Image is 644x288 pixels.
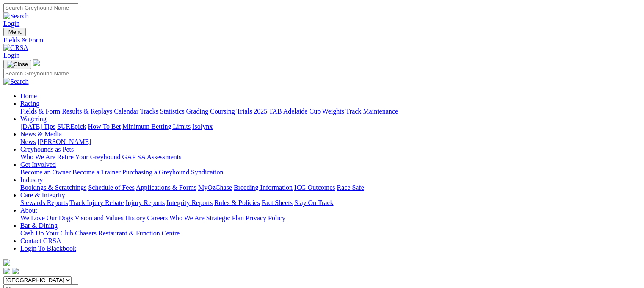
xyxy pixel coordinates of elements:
[20,245,76,252] a: Login To Blackbook
[169,214,205,222] a: Who We Are
[294,184,335,191] a: ICG Outcomes
[20,92,37,100] a: Home
[20,191,65,199] a: Care & Integrity
[210,108,235,115] a: Coursing
[147,214,168,222] a: Careers
[20,153,55,161] a: Who We Are
[20,199,641,207] div: Care & Integrity
[192,123,213,130] a: Isolynx
[20,146,74,153] a: Greyhounds as Pets
[20,207,37,214] a: About
[20,161,56,168] a: Get Involved
[166,199,213,206] a: Integrity Reports
[37,138,91,145] a: [PERSON_NAME]
[57,123,86,130] a: SUREpick
[234,184,293,191] a: Breeding Information
[160,108,185,115] a: Statistics
[20,138,641,146] div: News & Media
[88,184,134,191] a: Schedule of Fees
[206,214,244,222] a: Strategic Plan
[140,108,158,115] a: Tracks
[57,153,121,161] a: Retire Your Greyhound
[125,214,145,222] a: History
[20,214,73,222] a: We Love Our Dogs
[62,108,112,115] a: Results & Replays
[12,268,19,274] img: twitter.svg
[20,184,641,191] div: Industry
[20,222,58,229] a: Bar & Dining
[20,230,641,237] div: Bar & Dining
[20,115,47,122] a: Wagering
[3,69,78,78] input: Search
[33,59,40,66] img: logo-grsa-white.png
[3,12,29,20] img: Search
[3,268,10,274] img: facebook.svg
[20,130,62,138] a: News & Media
[322,108,344,115] a: Weights
[3,259,10,266] img: logo-grsa-white.png
[122,123,191,130] a: Minimum Betting Limits
[3,44,28,52] img: GRSA
[20,108,60,115] a: Fields & Form
[20,123,641,130] div: Wagering
[20,138,36,145] a: News
[3,28,26,36] button: Toggle navigation
[3,78,29,86] img: Search
[75,214,123,222] a: Vision and Values
[191,169,223,176] a: Syndication
[186,108,208,115] a: Grading
[3,60,31,69] button: Toggle navigation
[88,123,121,130] a: How To Bet
[3,20,19,27] a: Login
[20,169,71,176] a: Become an Owner
[20,237,61,244] a: Contact GRSA
[20,199,68,206] a: Stewards Reports
[346,108,398,115] a: Track Maintenance
[8,29,22,35] span: Menu
[20,153,641,161] div: Greyhounds as Pets
[20,108,641,115] div: Racing
[3,52,19,59] a: Login
[198,184,232,191] a: MyOzChase
[20,169,641,176] div: Get Involved
[136,184,196,191] a: Applications & Forms
[20,184,86,191] a: Bookings & Scratchings
[20,100,39,107] a: Racing
[236,108,252,115] a: Trials
[20,176,43,183] a: Industry
[294,199,333,206] a: Stay On Track
[3,3,78,12] input: Search
[3,36,641,44] a: Fields & Form
[20,230,73,237] a: Cash Up Your Club
[254,108,321,115] a: 2025 TAB Adelaide Cup
[7,61,28,68] img: Close
[75,230,180,237] a: Chasers Restaurant & Function Centre
[122,169,189,176] a: Purchasing a Greyhound
[69,199,124,206] a: Track Injury Rebate
[20,214,641,222] div: About
[114,108,138,115] a: Calendar
[125,199,165,206] a: Injury Reports
[20,123,55,130] a: [DATE] Tips
[214,199,260,206] a: Rules & Policies
[337,184,364,191] a: Race Safe
[122,153,182,161] a: GAP SA Assessments
[246,214,285,222] a: Privacy Policy
[262,199,293,206] a: Fact Sheets
[72,169,121,176] a: Become a Trainer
